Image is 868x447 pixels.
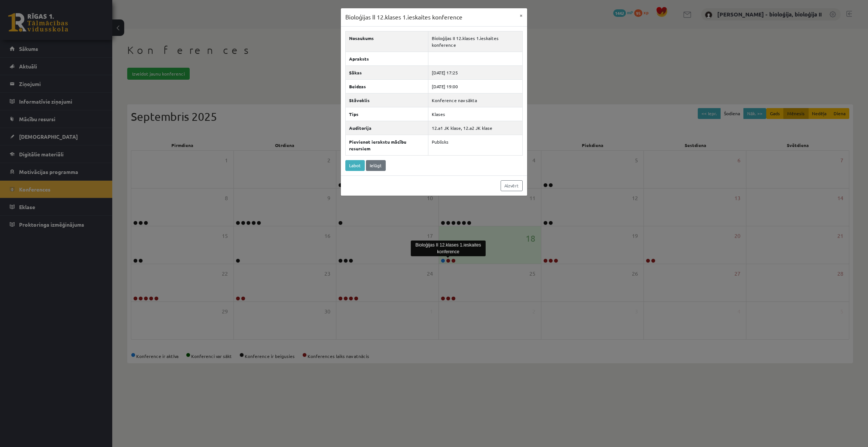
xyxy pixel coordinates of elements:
td: [DATE] 17:25 [428,65,522,79]
td: [DATE] 19:00 [428,79,522,93]
a: Labot [345,160,365,171]
th: Nosaukums [346,31,428,52]
th: Beidzas [346,79,428,93]
th: Stāvoklis [346,93,428,107]
a: Ielūgt [366,160,386,171]
h3: Bioloģijas II 12.klases 1.ieskaites konference [345,13,462,22]
button: × [515,8,527,22]
td: 12.a1 JK klase, 12.a2 JK klase [428,121,522,135]
th: Pievienot ierakstu mācību resursiem [346,135,428,155]
td: Bioloģijas II 12.klases 1.ieskaites konference [428,31,522,52]
th: Auditorija [346,121,428,135]
a: Aizvērt [501,180,523,191]
div: Bioloģijas II 12.klases 1.ieskaites konference [411,241,486,256]
td: Klases [428,107,522,121]
td: Publisks [428,135,522,155]
td: Konference nav sākta [428,93,522,107]
th: Tips [346,107,428,121]
th: Sākas [346,65,428,79]
th: Apraksts [346,52,428,65]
